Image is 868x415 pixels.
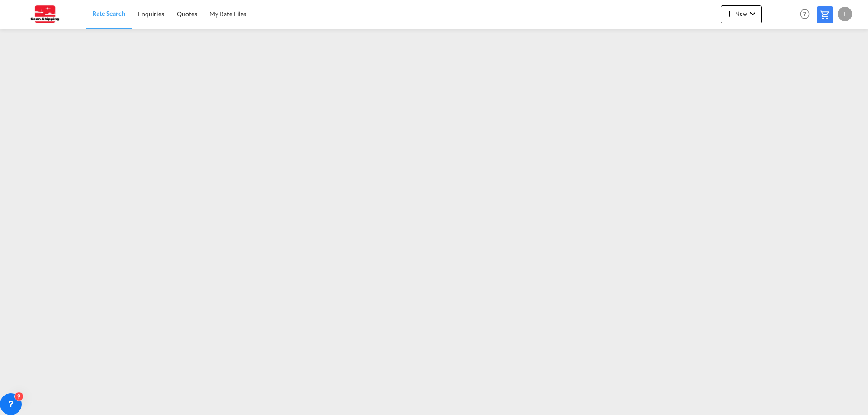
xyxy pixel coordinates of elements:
[797,6,812,22] span: Help
[721,5,762,23] button: icon-plus 400-fgNewicon-chevron-down
[724,10,758,17] span: New
[838,7,852,21] div: I
[138,10,164,18] span: Enquiries
[92,9,125,17] span: Rate Search
[747,8,758,19] md-icon: icon-chevron-down
[14,4,75,24] img: 123b615026f311ee80dabbd30bc9e10f.jpg
[177,10,197,18] span: Quotes
[797,6,817,23] div: Help
[724,8,735,19] md-icon: icon-plus 400-fg
[209,10,246,18] span: My Rate Files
